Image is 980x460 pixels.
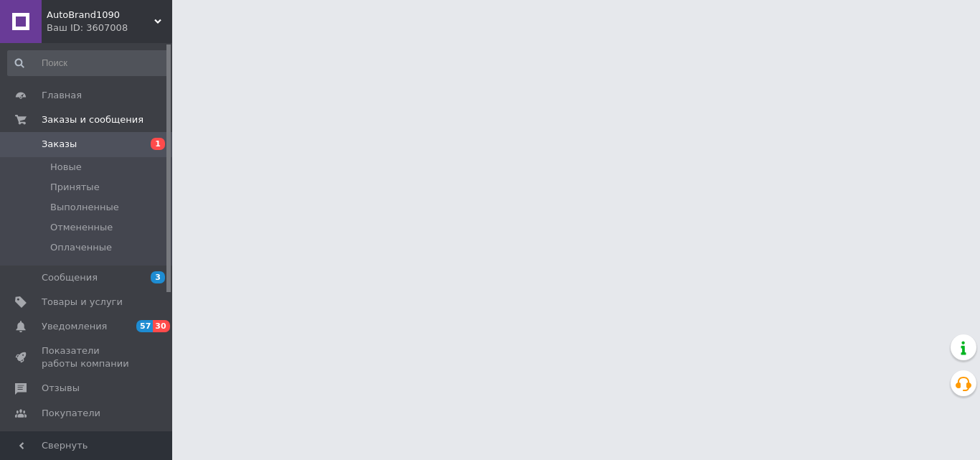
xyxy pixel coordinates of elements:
span: Отзывы [42,382,80,395]
span: Товары и услуги [42,296,123,309]
span: 1 [151,138,165,150]
span: Уведомления [42,320,107,333]
span: 57 [136,320,153,332]
span: Принятые [50,181,100,194]
span: Отмененные [50,221,113,234]
input: Поиск [7,50,169,76]
span: Новые [50,161,82,174]
span: Заказы и сообщения [42,113,143,126]
span: 3 [151,271,165,283]
span: Главная [42,89,82,102]
span: AutoBrand1090 [47,9,154,22]
span: Выполненные [50,201,119,214]
div: Ваш ID: 3607008 [47,22,172,34]
span: Оплаченные [50,241,112,254]
span: Показатели работы компании [42,344,133,370]
span: Заказы [42,138,77,151]
span: 30 [153,320,169,332]
span: Сообщения [42,271,98,284]
span: Покупатели [42,407,100,420]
